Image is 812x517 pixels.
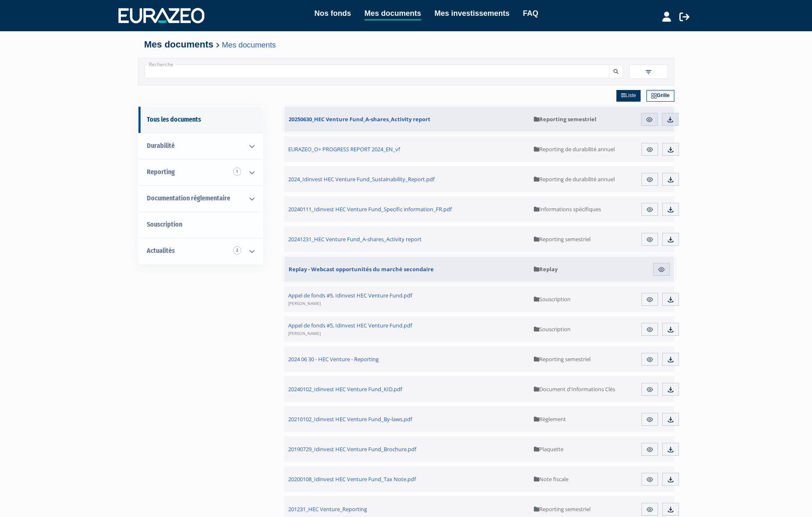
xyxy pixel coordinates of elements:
span: Durabilité [147,142,175,150]
span: Document d'Informations Clés [534,385,615,393]
a: Durabilité [138,133,263,159]
span: Actualités [147,247,175,255]
span: Souscription [534,295,571,303]
img: eye.svg [646,506,654,513]
a: 20240102_Idinvest HEC Venture Fund_KID.pdf [284,376,530,402]
img: eye.svg [646,236,654,243]
img: eye.svg [646,206,654,213]
img: download.svg [667,446,674,453]
span: 2024_Idinvest HEC Venture Fund_Sustainability_Report.pdf [288,175,435,183]
span: Reporting de durabilité annuel [534,175,615,183]
span: Reporting semestriel [534,115,596,123]
a: 2024 06 30 - HEC Venture - Reporting [284,346,530,372]
img: download.svg [667,506,674,513]
span: 2 [233,246,241,255]
img: eye.svg [646,176,654,183]
a: Mes documents [222,40,276,49]
span: 201231_HEC Venture_Reporting [288,505,367,513]
span: 2024 06 30 - HEC Venture - Reporting [288,355,379,363]
span: Reporting [147,168,175,176]
span: Replay [534,265,558,273]
img: download.svg [666,116,674,123]
span: [PERSON_NAME] [288,330,321,336]
span: Plaquette [534,445,563,453]
a: Replay - Webcast opportunités du marché secondaire [284,257,530,282]
a: Mes documents [365,7,421,20]
span: 20241231_HEC Venture Fund_A-shares_Activity report [288,235,422,243]
span: Note fiscale [534,475,568,483]
span: Informations spécifiques [534,205,601,213]
img: download.svg [667,296,674,303]
span: Documentation règlementaire [147,194,230,202]
img: download.svg [667,206,674,213]
a: Souscription [138,212,263,238]
a: FAQ [523,7,538,19]
input: Recherche [145,65,609,78]
span: Souscription [534,325,571,333]
a: 2024_Idinvest HEC Venture Fund_Sustainability_Report.pdf [284,166,530,192]
span: Règlement [534,415,566,423]
a: Appel de fonds #5, Idinvest HEC Venture Fund.pdf[PERSON_NAME] [284,316,530,342]
img: download.svg [667,416,674,423]
a: 20241231_HEC Venture Fund_A-shares_Activity report [284,226,530,252]
span: 20190729_Idinvest HEC Venture Fund_Brochure.pdf [288,445,416,453]
span: Souscription [147,220,182,228]
a: Mes investissements [435,7,510,19]
img: eye.svg [658,266,665,273]
a: Tous les documents [138,107,263,133]
span: 20240102_Idinvest HEC Venture Fund_KID.pdf [288,385,402,393]
img: 1732889491-logotype_eurazeo_blanc_rvb.png [118,8,204,23]
img: grid.svg [651,93,657,99]
span: EURAZEO_O+ PROGRESS REPORT 2024_EN_vf [288,145,400,153]
img: eye.svg [646,416,654,423]
img: eye.svg [646,146,654,153]
span: Reporting semestriel [534,235,591,243]
span: Appel de fonds #5, Idinvest HEC Venture Fund.pdf [288,292,412,307]
span: Reporting semestriel [534,505,591,513]
a: Reporting 1 [138,159,263,185]
img: eye.svg [646,116,653,123]
a: 20250630_HEC Venture Fund_A-shares_Activity report [284,107,530,132]
a: 20210102_Idinvest HEC Venture Fund_By-laws.pdf [284,406,530,432]
img: download.svg [667,386,674,393]
h4: Mes documents [144,40,668,50]
img: filter.svg [645,68,652,76]
span: 20200108_Idinvest HEC Venture Fund_Tax Note.pdf [288,475,416,483]
span: Appel de fonds #5, Idinvest HEC Venture Fund.pdf [288,322,412,337]
span: 20210102_Idinvest HEC Venture Fund_By-laws.pdf [288,415,412,423]
img: download.svg [667,356,674,363]
span: Replay - Webcast opportunités du marché secondaire [289,265,434,273]
a: Nos fonds [314,7,351,19]
span: 1 [233,167,241,176]
img: eye.svg [646,446,654,453]
a: Liste [616,90,641,102]
span: Reporting de durabilité annuel [534,145,615,153]
img: eye.svg [646,326,654,333]
a: Grille [646,90,674,102]
img: download.svg [667,146,674,153]
span: 20240111_Idinvest HEC Venture Fund_Specific information_FR.pdf [288,205,452,213]
span: Reporting semestriel [534,355,591,363]
img: download.svg [667,236,674,243]
a: Documentation règlementaire [138,185,263,212]
a: 20190729_Idinvest HEC Venture Fund_Brochure.pdf [284,436,530,462]
a: Appel de fonds #5, Idinvest HEC Venture Fund.pdf[PERSON_NAME] [284,286,530,312]
a: 20200108_Idinvest HEC Venture Fund_Tax Note.pdf [284,466,530,492]
a: 20240111_Idinvest HEC Venture Fund_Specific information_FR.pdf [284,196,530,222]
img: eye.svg [646,476,654,483]
a: Actualités 2 [138,238,263,264]
span: 20250630_HEC Venture Fund_A-shares_Activity report [289,115,430,123]
img: download.svg [667,476,674,483]
img: download.svg [667,326,674,333]
img: eye.svg [646,386,654,393]
img: eye.svg [646,356,654,363]
a: EURAZEO_O+ PROGRESS REPORT 2024_EN_vf [284,136,530,162]
span: [PERSON_NAME] [288,300,321,306]
img: download.svg [667,176,674,183]
img: eye.svg [646,296,654,303]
